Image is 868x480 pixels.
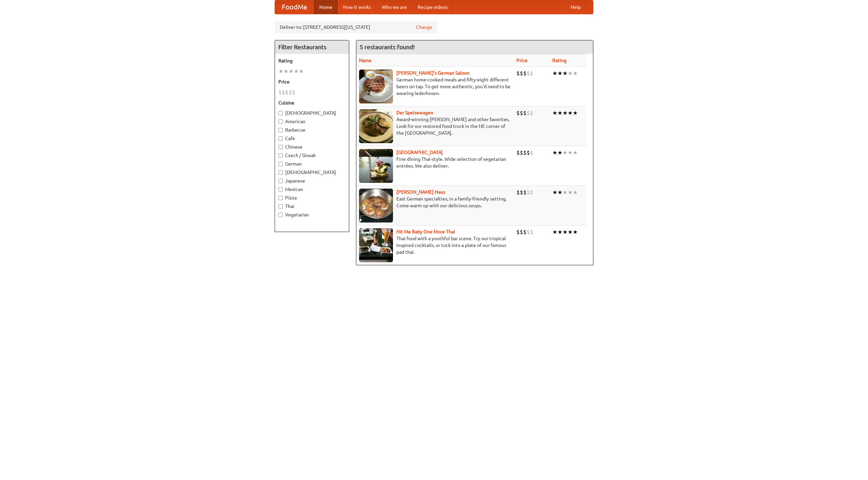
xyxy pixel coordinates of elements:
label: Mexican [278,186,346,193]
li: ★ [552,228,557,236]
li: ★ [568,70,573,77]
label: Barbecue [278,127,346,133]
li: $ [516,70,520,77]
li: $ [289,89,292,96]
li: ★ [283,68,289,75]
a: Der Speisewagen [396,110,433,115]
h4: Filter Restaurants [275,40,349,54]
li: ★ [573,70,578,77]
input: [DEMOGRAPHIC_DATA] [278,111,283,115]
li: ★ [289,68,294,75]
p: Thai food with a youthful bar scene. Try our tropical inspired cocktails, or tuck into a plate of... [359,235,511,255]
li: $ [282,89,285,96]
li: ★ [299,68,304,75]
p: Award-winning [PERSON_NAME] and other favorites. Look for our restored food truck in the NE corne... [359,116,511,136]
h5: Rating [278,57,346,64]
li: $ [530,149,533,156]
li: ★ [557,228,563,236]
li: ★ [557,149,563,156]
a: Recipe videos [412,0,453,14]
input: Thai [278,204,283,209]
li: ★ [573,189,578,196]
li: ★ [573,149,578,156]
input: German [278,162,283,166]
img: speisewagen.jpg [359,109,393,143]
li: $ [516,149,520,156]
a: Home [314,0,338,14]
input: Mexican [278,187,283,192]
input: Chinese [278,145,283,149]
input: Pizza [278,196,283,200]
li: ★ [552,70,557,77]
li: $ [520,228,523,236]
label: Thai [278,203,346,210]
li: $ [520,70,523,77]
p: German home-cooked meals and fifty-eight different beers on tap. To get more authentic, you'd nee... [359,76,511,97]
b: [GEOGRAPHIC_DATA] [396,150,443,155]
li: ★ [552,149,557,156]
input: Barbecue [278,128,283,132]
p: Fine dining Thai-style. Wide selection of vegetarian entrées. We also deliver. [359,156,511,169]
li: ★ [278,68,283,75]
label: Pizza [278,194,346,201]
li: $ [516,109,520,117]
li: $ [520,109,523,117]
li: $ [292,89,295,96]
a: [PERSON_NAME]'s German Saloon [396,70,470,76]
li: $ [285,89,289,96]
li: ★ [573,228,578,236]
div: Deliver to: [STREET_ADDRESS][US_STATE] [275,21,437,33]
p: East German specialties, in a family-friendly setting. Come warm up with our delicious soups. [359,195,511,209]
h5: Price [278,78,346,85]
a: Change [416,24,432,31]
a: Name [359,58,372,63]
input: Cafe [278,136,283,141]
li: ★ [294,68,299,75]
li: ★ [552,109,557,117]
li: ★ [557,70,563,77]
li: ★ [563,109,568,117]
a: Who we are [376,0,412,14]
img: babythai.jpg [359,228,393,262]
li: ★ [568,149,573,156]
li: $ [523,189,527,196]
li: ★ [552,189,557,196]
label: German [278,160,346,167]
li: ★ [568,189,573,196]
li: $ [527,109,530,117]
img: esthers.jpg [359,70,393,103]
li: ★ [568,109,573,117]
li: ★ [568,228,573,236]
input: Czech / Slovak [278,153,283,158]
a: Price [516,58,528,63]
li: ★ [573,109,578,117]
a: Hit Me Baby One More Thai [396,229,455,234]
label: Cafe [278,135,346,142]
label: [DEMOGRAPHIC_DATA] [278,110,346,116]
li: $ [523,109,527,117]
li: ★ [563,149,568,156]
li: $ [527,70,530,77]
li: $ [530,228,533,236]
label: [DEMOGRAPHIC_DATA] [278,169,346,176]
li: $ [530,189,533,196]
a: [PERSON_NAME] Haus [396,189,445,195]
label: American [278,118,346,125]
li: $ [523,149,527,156]
h5: Cuisine [278,99,346,106]
img: satay.jpg [359,149,393,183]
li: $ [527,228,530,236]
img: kohlhaus.jpg [359,189,393,223]
a: FoodMe [275,0,314,14]
label: Japanese [278,177,346,184]
label: Czech / Slovak [278,152,346,159]
li: ★ [563,70,568,77]
li: ★ [563,189,568,196]
li: $ [530,70,533,77]
li: $ [516,228,520,236]
li: $ [520,189,523,196]
li: $ [278,89,282,96]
